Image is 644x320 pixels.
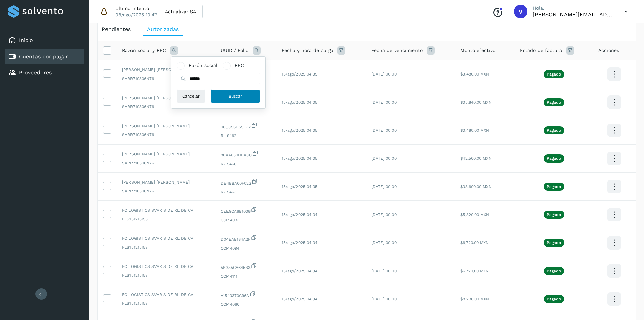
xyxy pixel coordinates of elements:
span: [DATE] 00:00 [371,72,397,77]
span: Monto efectivo [460,47,495,54]
span: Pendientes [102,26,131,33]
span: D04EAE184A2F [221,234,271,242]
span: $8,296.00 MXN [460,297,489,301]
p: Pagado [547,100,561,105]
span: SARR710306N76 [122,188,210,194]
span: Fecha de vencimiento [371,47,423,54]
span: 80AA850DEACC [221,150,271,158]
span: FLS151215I53 [122,244,210,250]
span: $6,720.00 MXN [460,240,489,245]
span: DE4BBA60F022 [221,178,271,186]
span: [DATE] 00:00 [371,269,397,273]
span: $3,480.00 MXN [460,128,489,133]
p: Pagado [547,212,561,217]
span: FC LOGISTICS SVAR S DE RL DE CV [122,263,210,270]
p: Hola, [533,5,614,11]
span: $33,600.00 MXN [460,184,492,189]
span: Acciones [598,47,619,54]
span: Fecha y hora de carga [282,47,333,54]
span: CCP 4093 [221,217,271,223]
p: Pagado [547,128,561,133]
span: 15/ago/2025 04:35 [282,128,317,133]
span: FLS151215I53 [122,300,210,306]
span: CCP 4094 [221,245,271,251]
p: Pagado [547,269,561,273]
span: $42,560.00 MXN [460,156,492,161]
span: CCP 4066 [221,301,271,307]
p: 08/ago/2025 10:47 [115,12,157,18]
span: 15/ago/2025 04:35 [282,184,317,189]
span: SARR710306N76 [122,160,210,166]
span: UUID / Folio [221,47,248,54]
span: [DATE] 00:00 [371,100,397,105]
span: [DATE] 00:00 [371,297,397,301]
span: [DATE] 00:00 [371,240,397,245]
span: $3,480.00 MXN [460,72,489,77]
span: FLS151215I53 [122,272,210,278]
span: [PERSON_NAME] [PERSON_NAME] [122,67,210,73]
p: victor.romero@fidum.com.mx [533,11,614,18]
span: SARR710306N76 [122,104,210,110]
span: [PERSON_NAME] [PERSON_NAME] [122,179,210,185]
p: Pagado [547,240,561,245]
span: A1543370C96A [221,291,271,299]
span: SARR710306N76 [122,132,210,138]
p: Pagado [547,297,561,301]
div: Inicio [5,33,84,48]
button: Actualizar SAT [161,5,203,18]
span: [PERSON_NAME] [PERSON_NAME] [122,123,210,129]
span: 06CC96D55E37 [221,122,271,130]
p: Pagado [547,72,561,77]
span: R- 9466 [221,161,271,167]
span: 15/ago/2025 04:35 [282,72,317,77]
span: [DATE] 00:00 [371,184,397,189]
span: 15/ago/2025 04:34 [282,297,317,301]
span: 15/ago/2025 04:35 [282,100,317,105]
a: Inicio [19,37,33,43]
span: 15/ago/2025 04:34 [282,212,317,217]
span: CCP 4111 [221,273,271,279]
span: Actualizar SAT [165,9,198,14]
span: 5B335CA645B3 [221,262,271,271]
span: SARR710306N76 [122,76,210,82]
span: R- 9462 [221,133,271,139]
span: FC LOGISTICS SVAR S DE RL DE CV [122,292,210,298]
a: Cuentas por pagar [19,53,68,60]
span: 15/ago/2025 04:34 [282,240,317,245]
span: FLS151215I53 [122,216,210,222]
span: Razón social y RFC [122,47,166,54]
span: [DATE] 00:00 [371,128,397,133]
span: [PERSON_NAME] [PERSON_NAME] [122,151,210,157]
div: Proveedores [5,65,84,80]
p: Último intento [115,5,149,12]
span: R- 9463 [221,189,271,195]
span: 15/ago/2025 04:34 [282,269,317,273]
span: CEE9CA6B1038 [221,206,271,214]
span: [DATE] 00:00 [371,156,397,161]
span: [PERSON_NAME] [PERSON_NAME] [122,95,210,101]
p: Pagado [547,184,561,189]
span: $6,720.00 MXN [460,269,489,273]
a: Proveedores [19,69,52,76]
div: Cuentas por pagar [5,49,84,64]
span: 15/ago/2025 04:35 [282,156,317,161]
p: Pagado [547,156,561,161]
span: FC LOGISTICS SVAR S DE RL DE CV [122,207,210,213]
span: Autorizadas [147,26,179,33]
span: [DATE] 00:00 [371,212,397,217]
span: Estado de factura [520,47,562,54]
span: $5,320.00 MXN [460,212,489,217]
span: $35,840.00 MXN [460,100,492,105]
span: FC LOGISTICS SVAR S DE RL DE CV [122,235,210,241]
